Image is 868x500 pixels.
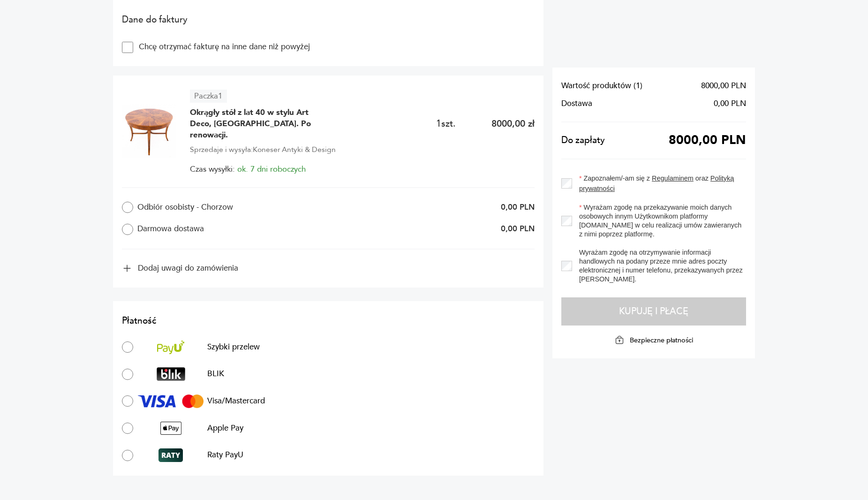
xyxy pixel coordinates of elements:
label: Darmowa dostawa [122,224,297,235]
p: 0,00 PLN [501,224,535,235]
input: Szybki przelewSzybki przelew [122,341,133,353]
span: Sprzedaje i wysyła: Koneser Antyki & Design [190,144,336,156]
span: 0,00 PLN [714,99,746,108]
span: 8000,00 PLN [669,136,746,145]
button: Dodaj uwagi do zamówienia [122,263,238,273]
img: Visa/Mastercard [138,394,204,408]
span: ok. 7 dni roboczych [237,164,306,174]
p: BLIK [207,369,224,379]
img: Ikona kłódki [615,335,624,345]
img: Raty PayU [159,448,183,462]
input: Apple PayApple Pay [122,423,133,434]
input: Odbiór osobisty - Chorzow [122,202,133,213]
a: Regulaminem [652,174,694,182]
input: BLIKBLIK [122,369,133,380]
label: Zapoznałem/-am się z oraz [572,173,746,194]
p: Apple Pay [207,423,243,434]
img: Szybki przelew [157,341,184,354]
p: Raty PayU [207,450,243,461]
img: BLIK [157,367,185,381]
label: Wyrażam zgodę na przekazywanie moich danych osobowych innym Użytkownikom platformy [DOMAIN_NAME] ... [572,203,746,239]
img: Apple Pay [160,422,181,435]
article: Paczka 1 [190,90,227,103]
span: Czas wysyłki: [190,165,306,174]
p: 8000,00 zł [491,118,535,130]
input: Visa/MastercardVisa/Mastercard [122,395,133,407]
h2: Dane do faktury [122,14,419,26]
span: Wartość produktów ( 1 ) [561,81,642,90]
span: Do zapłaty [561,136,605,145]
span: 1 szt. [436,118,455,130]
p: 0,00 PLN [501,202,535,213]
p: Bezpieczne płatności [630,336,693,345]
input: Raty PayURaty PayU [122,450,133,461]
label: Odbiór osobisty - Chorzow [122,202,297,213]
label: Wyrażam zgodę na otrzymywanie informacji handlowych na podany przeze mnie adres poczty elektronic... [572,248,746,284]
span: 8000,00 PLN [701,81,746,90]
h2: Płatność [122,315,535,327]
p: Szybki przelew [207,342,260,353]
input: Darmowa dostawa [122,224,133,235]
p: Visa/Mastercard [207,396,265,407]
span: Dostawa [561,99,592,108]
span: Okrągły stół z lat 40 w stylu Art Deco, [GEOGRAPHIC_DATA]. Po renowacji. [190,107,331,141]
label: Chcę otrzymać fakturę na inne dane niż powyżej [133,42,310,53]
img: Okrągły stół z lat 40 w stylu Art Deco, Polska. Po renowacji. [122,103,176,158]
